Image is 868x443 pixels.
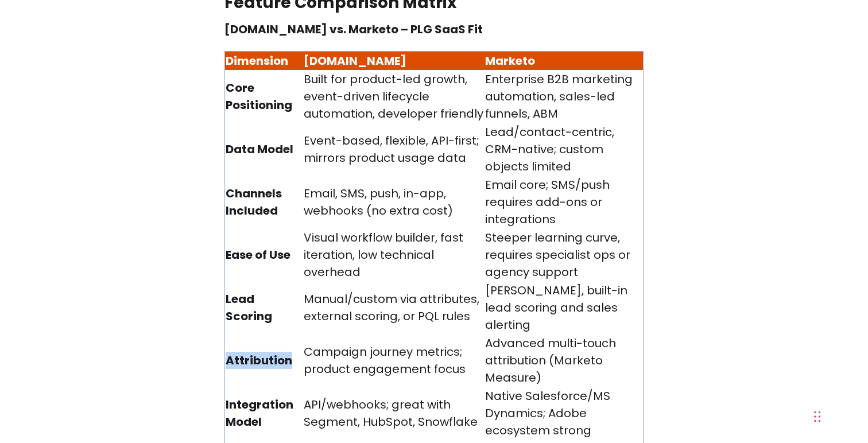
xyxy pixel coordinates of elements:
td: Built for product-led growth, event-driven lifecycle automation, developer friendly [303,70,485,123]
td: Lead/contact-centric, CRM-native; custom objects limited [485,123,643,176]
strong: [DOMAIN_NAME] vs. Marketo – PLG SaaS Fit [224,21,483,37]
td: Manual/custom via attributes, external scoring, or PQL rules [303,281,485,334]
td: Visual workflow builder, fast iteration, low technical overhead [303,228,485,281]
td: Email, SMS, push, in-app, webhooks (no extra cost) [303,176,485,228]
strong: Channels Included [226,185,282,219]
span: Dimension [226,53,288,69]
td: Native Salesforce/MS Dynamics; Adobe ecosystem strong [485,387,643,440]
td: Email core; SMS/push requires add-ons or integrations [485,176,643,228]
strong: Lead Scoring [226,291,272,324]
td: Event-based, flexible, API-first; mirrors product usage data [303,123,485,176]
strong: Core Positioning [226,80,292,113]
div: Drag [814,399,821,434]
td: Enterprise B2B marketing automation, sales-led funnels, ABM [485,70,643,123]
strong: Integration Model [226,397,293,430]
td: Campaign journey metrics; product engagement focus [303,334,485,387]
strong: Attribution [226,352,292,368]
strong: Data Model [226,141,293,157]
td: Steeper learning curve, requires specialist ops or agency support [485,228,643,281]
span: Marketo [485,53,535,69]
span: [DOMAIN_NAME] [304,53,406,69]
iframe: Chat Widget [811,388,868,443]
td: API/webhooks; great with Segment, HubSpot, Snowflake [303,387,485,440]
td: Advanced multi-touch attribution (Marketo Measure) [485,334,643,387]
td: [PERSON_NAME], built-in lead scoring and sales alerting [485,281,643,334]
strong: Ease of Use [226,247,290,263]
